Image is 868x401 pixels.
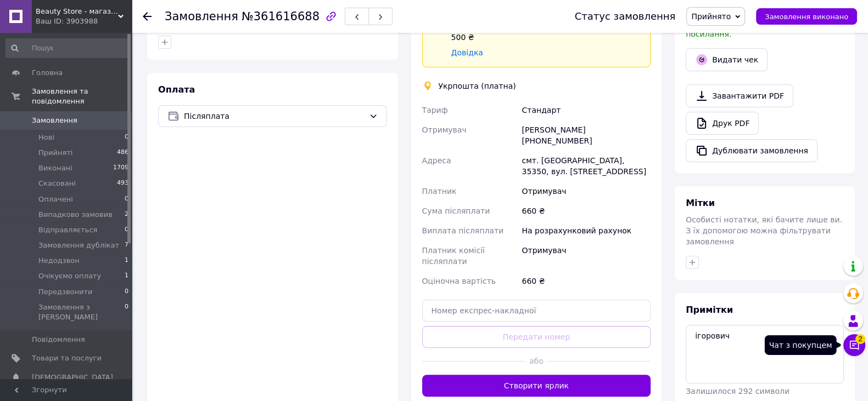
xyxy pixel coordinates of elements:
span: Відправляється [38,225,97,235]
span: У вас є 30 днів, щоб відправити запит на відгук покупцеві, скопіювавши посилання. [686,8,840,38]
span: Отримувач [422,125,467,134]
input: Номер експрес-накладної [422,300,651,322]
button: Створити ярлик [422,375,651,397]
span: Замовлення та повідомлення [32,87,132,106]
span: Скасовані [38,179,76,188]
div: Отримувач [519,181,653,201]
div: Чат з покупцем [765,335,837,355]
a: Довідка [451,48,483,57]
span: 0 [125,287,128,297]
span: Головна [32,68,63,78]
span: Оціночна вартість [422,277,496,285]
a: Друк PDF [686,112,759,135]
span: Замовлення [165,10,238,23]
span: Платник [422,187,457,196]
span: 1709 [113,163,128,173]
span: Особисті нотатки, які бачите лише ви. З їх допомогою можна фільтрувати замовлення [686,215,842,246]
span: 1 [125,256,128,266]
button: Дублювати замовлення [686,139,817,162]
div: Ваш ID: 3903988 [36,16,132,26]
div: Отримувач [519,240,653,271]
button: Чат з покупцем2 [843,334,865,356]
span: Випадково замовив [38,210,113,220]
span: 2 [855,334,865,344]
span: 0 [125,302,128,322]
div: Укрпошта (платна) [436,81,519,91]
span: Оплачені [38,194,73,204]
span: Виплата післяплати [422,226,504,235]
div: смт. [GEOGRAPHIC_DATA], 35350, вул. [STREET_ADDRESS] [519,151,653,181]
span: Платник комісії післяплати [422,246,485,266]
span: Залишилося 292 символи [686,387,789,396]
div: На розрахунковий рахунок [519,221,653,240]
div: Повернутися назад [143,11,152,22]
span: або [525,356,548,366]
span: 7 [125,240,128,250]
button: Видати чек [686,48,768,71]
span: Примітки [686,305,733,315]
span: Недодзвон [38,256,80,266]
button: Замовлення виконано [756,8,857,25]
span: 1 [125,271,128,281]
input: Пошук [5,38,130,58]
textarea: ігорович [686,325,844,383]
span: Тариф [422,106,448,114]
span: 0 [125,194,128,204]
span: Адреса [422,156,451,165]
span: 486 [117,148,128,158]
span: Повідомлення [32,335,85,345]
span: Післяплата [184,110,365,122]
span: Товари та послуги [32,353,102,363]
span: №361616688 [242,10,320,23]
span: Прийняті [38,148,72,158]
span: Виконані [38,163,72,173]
span: [DEMOGRAPHIC_DATA] [32,373,113,382]
span: Мітки [686,198,715,208]
span: Прийнято [691,12,731,21]
span: Нові [38,133,54,142]
span: Замовлення [32,116,77,125]
span: Сума післяплати [422,207,490,215]
span: 2 [125,210,128,220]
div: Стандарт [519,100,653,120]
a: Завантажити PDF [686,84,793,107]
span: Оплата [158,84,195,95]
div: Статус замовлення [575,11,676,22]
span: Замовлення дублікат [38,240,119,250]
span: Замовлення виконано [765,13,848,21]
div: 660 ₴ [519,201,653,221]
span: Очікуємо оплату [38,271,101,281]
span: 0 [125,225,128,235]
span: Beauty Store - магазин доглядової косметики [36,7,118,16]
div: 660 ₴ [519,271,653,291]
span: Замовлення з [PERSON_NAME] [38,302,125,322]
span: 0 [125,133,128,142]
div: [PERSON_NAME] [PHONE_NUMBER] [519,120,653,151]
span: 493 [117,179,128,188]
span: Передзвонити [38,287,93,297]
